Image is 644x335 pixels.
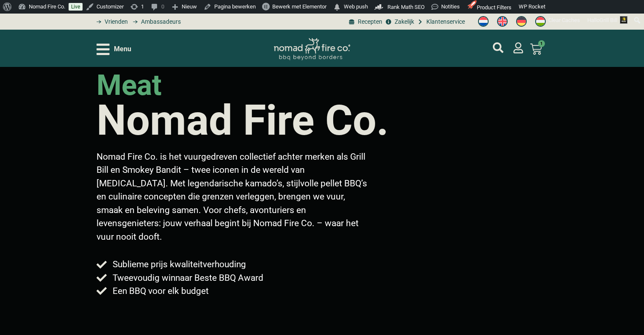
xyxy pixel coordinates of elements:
img: Nomad Logo [274,38,350,61]
a: 1 [520,38,552,60]
span: Rank Math SEO [387,4,425,10]
a: Switch to Hongaars [531,14,550,29]
div: Open/Close Menu [97,42,131,57]
span: Sublieme prijs kwaliteitverhouding [111,258,246,271]
a: Switch to Engels [493,14,512,29]
a: Live [69,3,83,11]
span: Menu [114,44,131,54]
span: Klantenservice [424,17,465,26]
a: grill bill zakeljk [384,17,414,26]
a: mijn account [493,42,503,53]
span:  [333,1,341,13]
span: Zakelijk [392,17,414,26]
img: Nederlands [478,16,489,27]
a: Hallo [584,14,631,27]
img: Duits [516,16,527,27]
a: mijn account [513,42,524,53]
img: Avatar of Grill Bill [620,16,627,24]
a: BBQ recepten [348,17,382,26]
div: Clear Caches [544,14,584,27]
span: Recepten [356,17,382,26]
img: Engels [497,16,508,27]
span: Vrienden [102,17,128,26]
img: Hongaars [535,16,546,27]
a: grill bill vrienden [94,17,128,26]
a: grill bill ambassadors [130,17,181,26]
span: Tweevoudig winnaar Beste BBQ Award [111,271,263,285]
span: Een BBQ voor elk budget [111,285,209,298]
span: Bewerk met Elementor [272,3,326,10]
span: Grill Bill [600,17,617,23]
a: Switch to Duits [512,14,531,29]
a: grill bill klantenservice [416,17,465,26]
span: 1 [538,40,545,47]
h2: meat [97,71,162,100]
span: Ambassadeurs [139,17,181,26]
h1: Nomad Fire Co. [97,100,389,141]
p: Nomad Fire Co. is het vuurgedreven collectief achter merken als Grill Bill en Smokey Bandit – twe... [97,150,372,244]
